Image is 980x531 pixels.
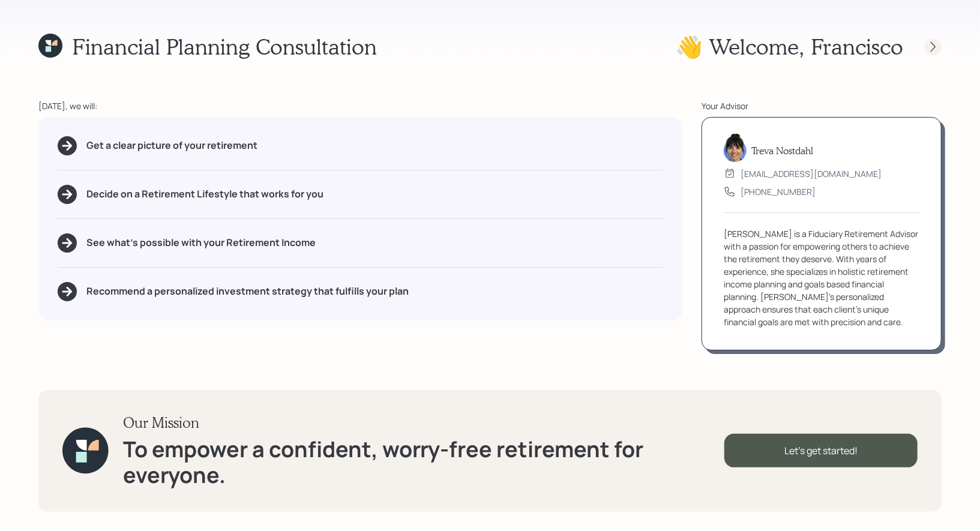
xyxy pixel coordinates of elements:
[702,100,942,112] div: Your Advisor
[123,436,724,488] h1: To empower a confident, worry-free retirement for everyone.
[741,167,882,180] div: [EMAIL_ADDRESS][DOMAIN_NAME]
[724,133,747,162] img: treva-nostdahl-headshot.png
[676,34,903,59] h1: 👋 Welcome , Francisco
[724,227,919,328] div: [PERSON_NAME] is a Fiduciary Retirement Advisor with a passion for empowering others to achieve t...
[724,434,918,467] div: Let's get started!
[72,34,377,59] h1: Financial Planning Consultation
[123,414,724,431] h3: Our Mission
[741,185,816,198] div: [PHONE_NUMBER]
[86,237,316,248] h5: See what's possible with your Retirement Income
[751,145,813,156] h5: Treva Nostdahl
[86,140,257,151] h5: Get a clear picture of your retirement
[86,286,409,297] h5: Recommend a personalized investment strategy that fulfills your plan
[38,100,682,112] div: [DATE], we will:
[86,188,323,200] h5: Decide on a Retirement Lifestyle that works for you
